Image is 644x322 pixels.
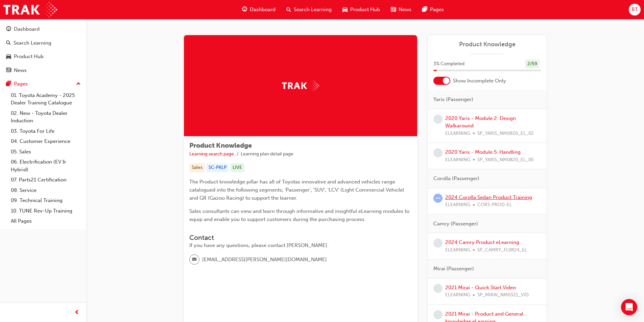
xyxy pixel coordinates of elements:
a: Learning search page [189,151,234,157]
span: ELEARNING [445,130,470,138]
a: guage-iconDashboard [237,3,281,17]
img: Trak [3,2,57,17]
span: ELEARNING [445,291,470,299]
div: Sales [189,163,205,172]
span: [EMAIL_ADDRESS][PERSON_NAME][DOMAIN_NAME] [202,256,327,264]
div: Open Intercom Messenger [621,299,637,315]
span: Corolla (Passenger) [433,175,479,182]
span: learningRecordVerb_NONE-icon [433,239,443,248]
span: Sales consultants can view and learn through informative and insightful eLearning modules to equi... [189,208,411,222]
span: ELEARNING [445,201,470,209]
span: The Product knowledge pillar has all of Toyotas innovative and advanced vehicles range catalogued... [189,179,406,201]
button: Pages [3,78,84,90]
span: pages-icon [422,5,427,14]
span: learningRecordVerb_NONE-icon [433,284,443,293]
span: up-icon [76,80,81,89]
a: 2021 Mirai - Quick Start Video [445,284,516,291]
div: 2 / 59 [525,59,540,69]
a: 03. Toyota For Life [8,126,84,137]
span: SP_CAMRY_FL0824_EL [477,246,527,254]
a: All Pages [8,216,84,226]
button: BT [629,4,641,16]
a: 04. Customer Experience [8,136,84,147]
a: car-iconProduct Hub [337,3,385,17]
a: 08. Service [8,185,84,196]
span: learningRecordVerb_NONE-icon [433,310,443,319]
a: 2020 Yaris - Module 5: Handling [445,149,521,155]
img: Trak [282,80,319,91]
span: pages-icon [6,81,11,87]
span: learningRecordVerb_NONE-icon [433,115,443,124]
a: 05. Sales [8,147,84,157]
span: guage-icon [6,26,11,32]
span: Mirai (Passenger) [433,265,474,273]
span: 3 % Completed [433,60,464,68]
span: News [399,6,411,14]
div: LIVE [230,163,244,172]
span: Show Incomplete Only [453,77,506,85]
span: car-icon [342,5,348,14]
span: Pages [430,6,444,14]
a: 2020 Yaris - Module 2: Design Walkaround [445,115,516,129]
span: SP_YARIS_NM0820_EL_05 [477,156,534,164]
span: news-icon [391,5,396,14]
a: 2024 Camry Product eLearning [445,239,519,245]
span: prev-icon [74,308,79,317]
a: 01. Toyota Academy - 2025 Dealer Training Catalogue [8,90,84,108]
span: learningRecordVerb_ATTEMPT-icon [433,194,443,203]
a: Product Knowledge [433,41,541,48]
a: Product Hub [3,50,84,63]
span: Product Knowledge [189,142,252,149]
span: Camry (Passenger) [433,220,478,228]
span: Product Hub [350,6,380,14]
a: Search Learning [3,37,84,49]
span: news-icon [6,68,11,74]
a: News [3,64,84,77]
a: news-iconNews [385,3,417,17]
a: 02. New - Toyota Dealer Induction [8,108,84,126]
span: Dashboard [250,6,276,14]
span: guage-icon [242,5,247,14]
h3: Contact [189,234,412,242]
a: 06. Electrification (EV & Hybrid) [8,157,84,175]
a: 2024 Corolla Sedan Product Training [445,194,532,200]
button: DashboardSearch LearningProduct HubNews [3,22,84,78]
div: Dashboard [14,25,40,33]
div: SC-PKLP [206,163,229,172]
span: SP_MIRAI_NM0321_VID [477,291,529,299]
span: search-icon [6,40,11,46]
a: search-iconSearch Learning [281,3,337,17]
span: ELEARNING [445,246,470,254]
span: ELEARNING [445,156,470,164]
span: SP_YARIS_NM0820_EL_02 [477,130,534,138]
span: car-icon [6,54,11,60]
div: Product Hub [14,53,44,60]
span: Yaris (Passenger) [433,96,473,103]
span: BT [631,6,638,14]
span: CORS-PROD-EL [477,201,512,209]
span: learningRecordVerb_NONE-icon [433,148,443,157]
span: email-icon [192,255,197,264]
a: 09. Technical Training [8,195,84,206]
a: Dashboard [3,23,84,35]
span: Search Learning [294,6,332,14]
a: pages-iconPages [417,3,449,17]
a: 07. Parts21 Certification [8,175,84,185]
li: Learning plan detail page [241,150,293,158]
div: Search Learning [14,39,51,47]
a: 10. TUNE Rev-Up Training [8,206,84,216]
div: Pages [14,80,28,88]
div: If you have any questions, please contact [PERSON_NAME]. [189,242,412,249]
div: News [14,67,27,74]
span: search-icon [286,5,291,14]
